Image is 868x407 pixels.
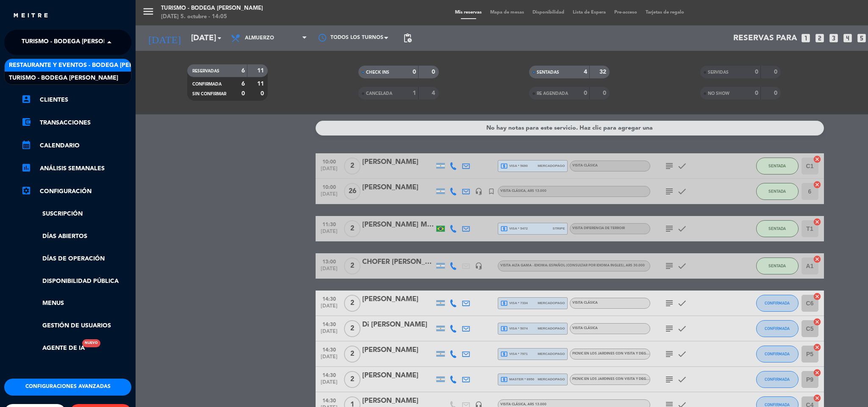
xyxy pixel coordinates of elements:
div: Nuevo [82,339,100,347]
a: Gestión de usuarios [21,321,131,331]
i: settings_applications [21,186,31,196]
a: account_boxClientes [21,95,131,105]
a: Días de Operación [21,254,131,264]
button: Configuraciones avanzadas [4,379,131,396]
a: Configuración [21,186,131,197]
i: account_balance_wallet [21,117,31,127]
a: assessmentANÁLISIS SEMANALES [21,163,131,174]
a: calendar_monthCalendario [21,141,131,151]
i: account_box [21,94,31,104]
span: Turismo - Bodega [PERSON_NAME] [22,33,131,51]
a: Agente de IANuevo [21,343,85,353]
i: calendar_month [21,140,31,150]
a: Disponibilidad pública [21,277,131,286]
i: assessment [21,163,31,173]
img: MEITRE [13,13,49,19]
a: Suscripción [21,209,131,219]
span: Turismo - Bodega [PERSON_NAME] [9,73,118,83]
a: Días abiertos [21,232,131,241]
a: Menus [21,299,131,308]
a: account_balance_walletTransacciones [21,118,131,128]
span: Restaurante y Eventos - Bodega [PERSON_NAME] [9,61,169,70]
